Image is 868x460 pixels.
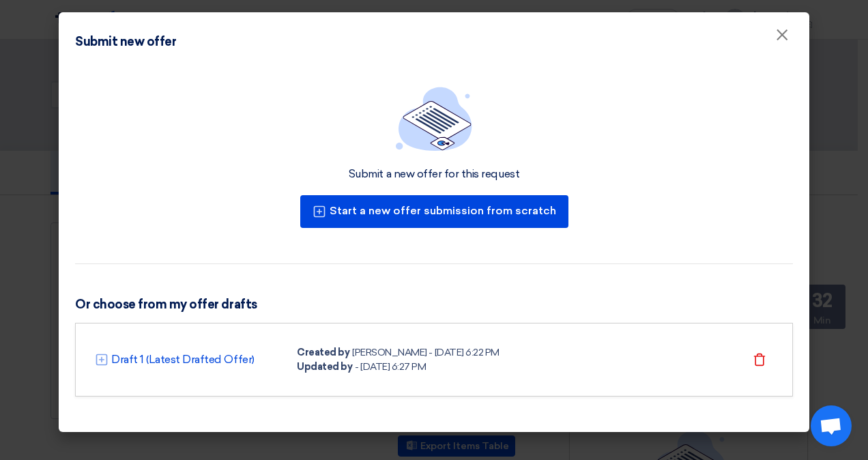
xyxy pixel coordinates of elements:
[297,360,352,374] div: Updated by
[349,167,519,182] div: Submit a new offer for this request
[396,87,472,151] img: empty_state_list.svg
[764,22,800,49] button: Close
[111,351,255,368] a: Draft 1 (Latest Drafted Offer)
[811,405,852,446] div: Open chat
[775,25,789,52] span: ×
[355,360,426,374] div: - [DATE] 6:27 PM
[75,297,793,312] h3: Or choose from my offer drafts
[300,195,568,228] button: Start a new offer submission from scratch
[297,345,349,360] div: Created by
[352,345,500,360] div: [PERSON_NAME] - [DATE] 6:22 PM
[75,33,176,51] div: Submit new offer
